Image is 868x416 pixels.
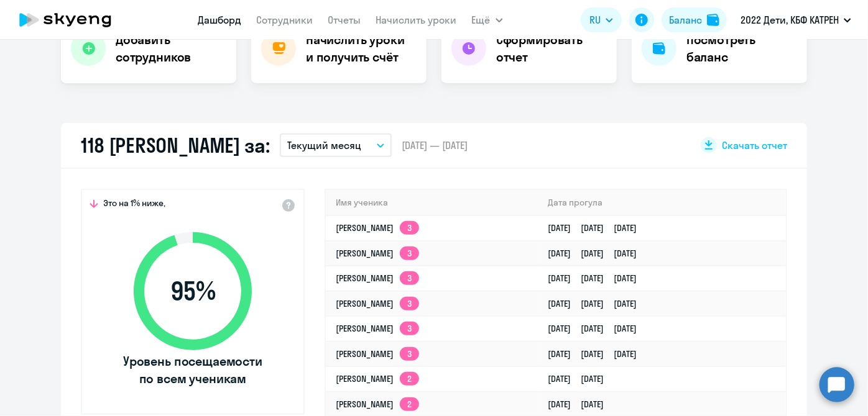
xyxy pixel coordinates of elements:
a: [DATE][DATE] [548,373,614,384]
a: [PERSON_NAME]3 [336,222,419,233]
app-skyeng-badge: 3 [400,297,419,310]
app-skyeng-badge: 2 [400,372,419,386]
app-skyeng-badge: 3 [400,221,419,235]
a: [PERSON_NAME]2 [336,373,419,384]
a: [DATE][DATE][DATE] [548,348,647,359]
img: balance [707,14,719,26]
a: [DATE][DATE][DATE] [548,248,647,259]
button: RU [581,7,622,32]
a: Начислить уроки [376,14,457,26]
a: Дашборд [198,14,242,26]
th: Имя ученика [326,190,538,215]
span: Это на 1% ниже, [103,197,165,212]
button: 2022 Дети, КБФ КАТРЕН [734,5,857,35]
span: [DATE] — [DATE] [402,138,468,152]
app-skyeng-badge: 3 [400,271,419,285]
a: [PERSON_NAME]3 [336,298,419,309]
p: 2022 Дети, КБФ КАТРЕН [741,12,839,27]
span: Уровень посещаемости по всем ученикам [121,353,264,387]
span: RU [589,12,601,27]
th: Дата прогула [538,190,786,215]
button: Балансbalance [662,7,727,32]
a: Сотрудники [257,14,313,26]
a: [PERSON_NAME]2 [336,399,419,410]
a: [PERSON_NAME]3 [336,348,419,359]
span: Ещё [472,12,491,27]
button: Ещё [472,7,503,32]
h4: Сформировать отчет [496,31,607,66]
a: [PERSON_NAME]3 [336,273,419,284]
app-skyeng-badge: 3 [400,322,419,335]
app-skyeng-badge: 3 [400,246,419,260]
h2: 118 [PERSON_NAME] за: [81,133,270,158]
div: Баланс [669,12,702,27]
a: [PERSON_NAME]3 [336,248,419,259]
span: Скачать отчет [722,138,787,152]
button: Текущий месяц [280,133,392,157]
a: Отчеты [328,14,361,26]
app-skyeng-badge: 2 [400,397,419,411]
p: Текущий месяц [287,138,361,153]
h4: Добавить сотрудников [116,31,226,66]
app-skyeng-badge: 3 [400,347,419,361]
a: [DATE][DATE] [548,399,614,410]
a: [DATE][DATE][DATE] [548,222,647,233]
h4: Посмотреть баланс [686,31,797,66]
a: [DATE][DATE][DATE] [548,323,647,334]
a: [DATE][DATE][DATE] [548,298,647,309]
a: [PERSON_NAME]3 [336,323,419,334]
h4: Начислить уроки и получить счёт [306,31,414,66]
span: 95 % [121,276,264,306]
a: [DATE][DATE][DATE] [548,273,647,284]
